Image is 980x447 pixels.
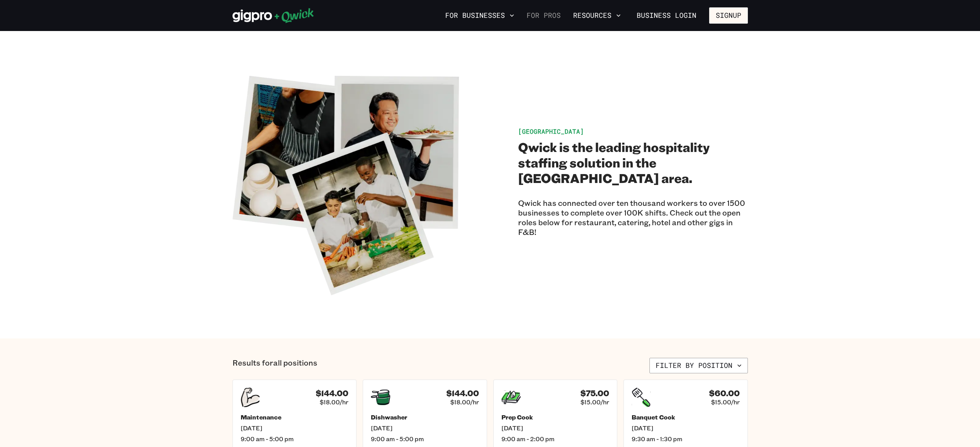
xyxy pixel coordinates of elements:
[518,139,748,186] h2: Qwick is the leading hospitality staffing solution in the [GEOGRAPHIC_DATA] area.
[580,388,609,398] h4: $75.00
[371,413,479,421] h5: Dishwasher
[632,435,740,443] span: 9:30 am - 1:30 pm
[632,424,740,432] span: [DATE]
[233,70,462,300] img: A collection of images of people working gigs.
[446,388,479,398] h4: $144.00
[630,7,703,24] a: Business Login
[241,413,349,421] h5: Maintenance
[442,9,517,22] button: For Businesses
[371,424,479,432] span: [DATE]
[518,198,748,237] p: Qwick has connected over ten thousand workers to over 1500 businesses to complete over 100K shift...
[241,424,349,432] span: [DATE]
[518,127,584,135] span: [GEOGRAPHIC_DATA]
[371,435,479,443] span: 9:00 am - 5:00 pm
[709,388,740,398] h4: $60.00
[501,413,610,421] h5: Prep Cook
[709,7,748,24] button: Signup
[450,398,479,406] span: $18.00/hr
[570,9,624,22] button: Resources
[501,435,610,443] span: 9:00 am - 2:00 pm
[711,398,740,406] span: $15.00/hr
[233,358,317,373] p: Results for all positions
[501,424,610,432] span: [DATE]
[580,398,609,406] span: $15.00/hr
[632,413,740,421] h5: Banquet Cook
[241,435,349,443] span: 9:00 am - 5:00 pm
[316,388,348,398] h4: $144.00
[320,398,348,406] span: $18.00/hr
[524,9,564,22] a: For Pros
[649,358,748,373] button: Filter by position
